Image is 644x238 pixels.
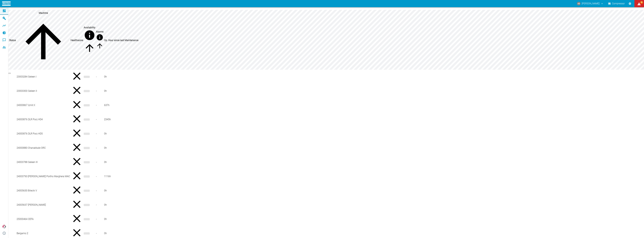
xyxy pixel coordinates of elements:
div: 0 h [104,132,138,135]
div: 1116 h [104,175,138,178]
div: No data [71,113,83,126]
div: 0 h [104,89,138,93]
th: Healthscore [70,11,83,69]
button: Settings [627,1,633,6]
div: No data [71,70,83,83]
span: - [96,89,97,92]
div: calculated for the last 7 days [96,30,103,42]
td: 24005630 Bilecik V [16,184,70,198]
button: Compressor [608,1,625,6]
span: - [96,203,97,206]
div: No data [71,84,83,98]
div: 0 h [104,160,138,164]
td: 23003284 Geleen I [16,70,70,84]
div: No data [71,198,83,212]
span: - [96,189,97,192]
div: 0 h [104,189,138,192]
td: 23003300 Geleen II [16,84,70,98]
td: 24000867 Izmit II [16,98,70,112]
span: - [96,146,97,149]
span: - [96,118,97,121]
div: AS [577,2,580,5]
span: - [96,218,97,220]
td: 24000876 DLR Porz HD5 [16,127,70,141]
div: No data [71,141,83,155]
td: 25000464 CEFA [16,212,70,226]
th: Status [9,11,16,69]
td: 24005637 [PERSON_NAME] [16,198,70,212]
button: andreas.schmitt@atlascopco.com [576,1,604,6]
span: - [96,161,97,164]
span: - [96,232,97,235]
span: - [96,132,97,135]
th: Op. Hour since last Maintenance [104,11,139,69]
div: No data [71,98,83,112]
td: 24003793 [PERSON_NAME] Portho Marghera MAC [16,169,70,183]
img: Xplore Logo [2,225,6,228]
canvas: Map [8,10,644,70]
div: No data [71,170,83,183]
div: 0 h [104,217,138,221]
div: No data [71,184,83,197]
span: Machine [17,12,70,69]
div: No data [71,155,83,169]
div: No data [71,212,83,226]
span: - [96,75,97,78]
div: 2345 h [104,118,138,121]
img: logo [2,1,11,6]
div: 0 h [104,146,138,150]
div: 0 h [104,75,138,79]
td: 24000876 DLR Porz HD4 [16,112,70,126]
span: - [96,175,97,178]
span: 59 [640,1,643,4]
div: 0 h [104,232,138,235]
td: 24003788 Geleen III [16,155,70,169]
div: 0 h [104,203,138,207]
td: 24000880 Chanakkale ORC [16,141,70,155]
div: 637 h [104,103,138,107]
div: No data [71,127,83,140]
div: calculated for the last 7 days [84,26,95,42]
span: - [96,104,97,107]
